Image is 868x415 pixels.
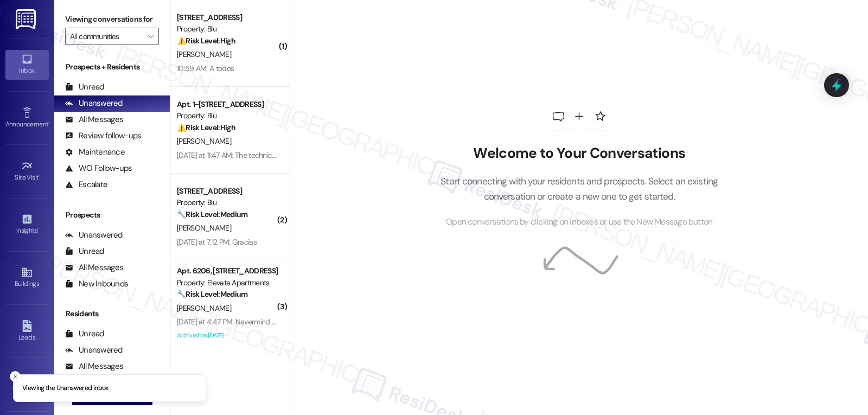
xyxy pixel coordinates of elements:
[177,209,247,219] strong: 🔧 Risk Level: Medium
[177,237,257,247] div: [DATE] at 7:12 PM: Gracias
[65,179,107,190] div: Escalate
[5,370,49,399] a: Templates •
[54,61,170,73] div: Prospects + Residents
[177,186,277,197] div: [STREET_ADDRESS]
[176,329,278,342] div: Archived on [DATE]
[424,174,735,205] p: Start connecting with your residents and prospects. Select an existing conversation or create a n...
[22,384,108,393] p: Viewing the Unanswered inbox
[48,119,50,126] span: •
[65,163,132,174] div: WO Follow-ups
[5,157,49,186] a: Site Visit •
[177,223,231,233] span: [PERSON_NAME]
[65,11,159,28] label: Viewing conversations for
[65,361,123,372] div: All Messages
[10,371,21,382] button: Close toast
[65,278,128,290] div: New Inbounds
[65,81,104,93] div: Unread
[177,99,277,110] div: Apt. 1~[STREET_ADDRESS]
[177,265,277,277] div: Apt. 6206, [STREET_ADDRESS][PERSON_NAME]
[177,289,247,299] strong: 🔧 Risk Level: Medium
[37,225,39,233] span: •
[65,229,123,241] div: Unanswered
[65,328,104,340] div: Unread
[70,28,142,45] input: All communities
[65,344,123,356] div: Unanswered
[5,317,49,346] a: Leads
[148,32,154,41] i: 
[177,110,277,122] div: Property: Blu
[177,49,231,59] span: [PERSON_NAME]
[177,197,277,208] div: Property: Blu
[177,36,235,46] strong: ⚠️ Risk Level: High
[39,172,41,180] span: •
[177,277,277,289] div: Property: Elevate Apartments
[65,146,125,158] div: Maintenance
[5,50,49,79] a: Inbox
[16,9,38,29] img: ResiDesk Logo
[446,215,712,229] span: Open conversations by clicking on inboxes or use the New Message button
[65,246,104,257] div: Unread
[177,136,231,146] span: [PERSON_NAME]
[54,209,170,221] div: Prospects
[177,123,235,132] strong: ⚠️ Risk Level: High
[177,63,234,73] div: 10:59 AM: A todos
[177,317,358,327] div: [DATE] at 4:47 PM: Nevermind I went in and took care of it.
[5,210,49,239] a: Insights •
[177,23,277,35] div: Property: Blu
[65,98,123,109] div: Unanswered
[5,263,49,292] a: Buildings
[424,145,735,162] h2: Welcome to Your Conversations
[177,303,231,313] span: [PERSON_NAME]
[65,262,123,273] div: All Messages
[177,12,277,23] div: [STREET_ADDRESS]
[54,308,170,320] div: Residents
[65,114,123,125] div: All Messages
[65,130,141,142] div: Review follow-ups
